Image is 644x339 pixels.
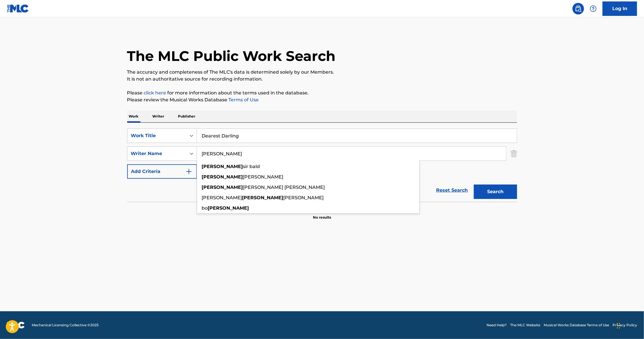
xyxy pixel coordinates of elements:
[131,150,183,157] div: Writer Name
[127,110,140,122] p: Work
[283,195,324,200] span: [PERSON_NAME]
[510,323,540,328] a: The MLC Website
[127,164,197,179] button: Add Criteria
[127,69,517,76] p: The accuracy and completeness of The MLC's data is determined solely by our Members.
[127,90,517,96] p: Please for more information about the terms used in the database.
[572,3,584,14] a: Public Search
[208,205,249,211] strong: [PERSON_NAME]
[617,317,620,334] div: Drag
[433,184,471,197] a: Reset Search
[243,185,325,190] span: [PERSON_NAME] [PERSON_NAME]
[615,311,644,339] iframe: Chat Widget
[590,5,597,12] img: help
[487,323,507,328] a: Need Help?
[474,185,517,199] button: Search
[127,96,517,103] p: Please review the Musical Works Database
[243,174,283,180] span: [PERSON_NAME]
[242,195,283,200] strong: [PERSON_NAME]
[575,5,582,12] img: search
[131,132,183,139] div: Work Title
[243,164,260,169] span: sir bald
[202,195,242,200] span: [PERSON_NAME]
[313,208,331,220] p: No results
[202,205,208,211] span: bo
[228,97,259,103] a: Terms of Use
[7,4,29,13] img: MLC Logo
[202,164,243,169] strong: [PERSON_NAME]
[127,47,336,65] h1: The MLC Public Work Search
[32,323,99,328] span: Mechanical Licensing Collective © 2025
[202,174,243,180] strong: [PERSON_NAME]
[151,110,166,122] p: Writer
[127,76,517,83] p: It is not an authoritative source for recording information.
[202,185,243,190] strong: [PERSON_NAME]
[127,128,517,202] form: Search Form
[185,168,192,175] img: 9d2ae6d4665cec9f34b9.svg
[177,110,197,122] p: Publisher
[587,3,599,14] div: Help
[144,90,166,96] a: click here
[511,146,517,161] img: Delete Criterion
[602,1,637,16] a: Log In
[7,322,25,329] img: logo
[544,323,609,328] a: Musical Works Database Terms of Use
[613,323,637,328] a: Privacy Policy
